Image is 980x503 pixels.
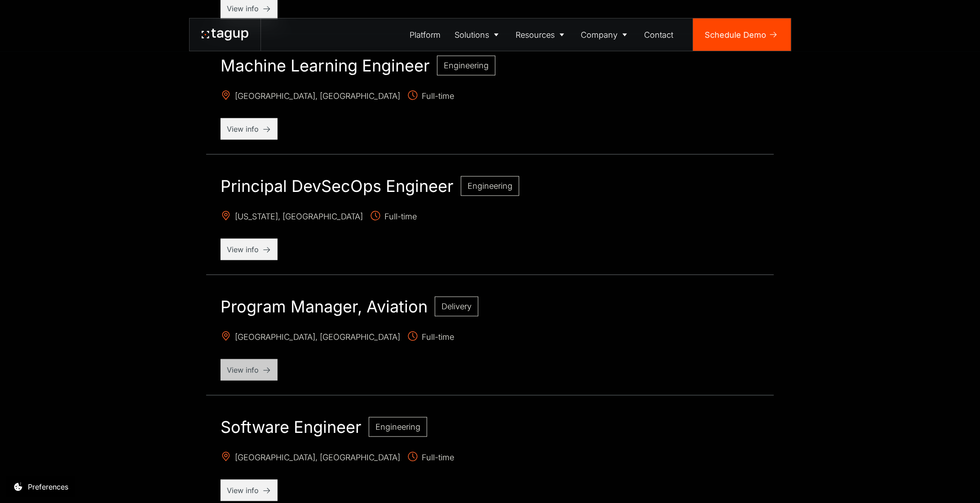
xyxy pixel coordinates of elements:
a: Resources [508,18,574,51]
div: Preferences [28,481,68,492]
span: [US_STATE], [GEOGRAPHIC_DATA] [221,210,363,224]
a: Platform [402,18,448,51]
a: Schedule Demo [693,18,791,51]
h2: Program Manager, Aviation [221,297,428,316]
div: Resources [516,29,555,41]
div: Contact [644,29,673,41]
span: Full-time [407,451,454,465]
a: Contact [637,18,680,51]
span: [GEOGRAPHIC_DATA], [GEOGRAPHIC_DATA] [221,90,400,104]
h2: Principal DevSecOps Engineer [221,176,454,196]
a: Solutions [448,18,509,51]
p: View info [227,485,271,496]
p: View info [227,365,271,375]
span: [GEOGRAPHIC_DATA], [GEOGRAPHIC_DATA] [221,331,400,345]
span: Engineering [468,181,512,191]
span: Engineering [375,422,420,432]
span: Full-time [407,331,454,345]
div: Solutions [455,29,489,41]
div: Platform [410,29,441,41]
div: Schedule Demo [705,29,767,41]
span: [GEOGRAPHIC_DATA], [GEOGRAPHIC_DATA] [221,451,400,465]
h2: Machine Learning Engineer [221,56,430,76]
span: Delivery [441,302,472,311]
div: Company [581,29,618,41]
p: View info [227,124,271,134]
span: Full-time [370,210,417,224]
p: View info [227,244,271,255]
h2: Software Engineer [221,417,362,437]
span: Engineering [444,61,489,70]
span: Full-time [407,90,454,104]
a: Company [574,18,637,51]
